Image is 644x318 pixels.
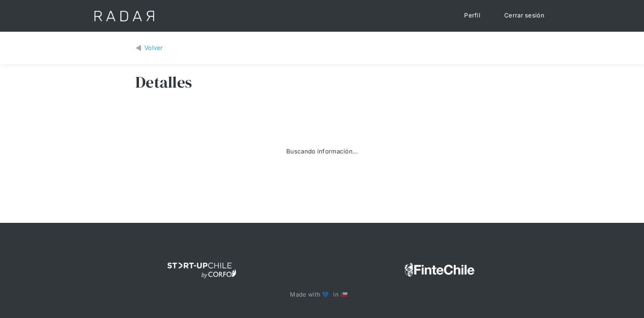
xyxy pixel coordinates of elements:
[135,44,163,53] a: Volver
[135,72,192,92] h3: Detalles
[496,8,552,23] a: Cerrar sesión
[286,147,358,156] div: Buscando información...
[456,8,488,23] a: Perfil
[290,290,354,299] p: Made with 💙 in 🇨🇱
[145,44,163,53] div: Volver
